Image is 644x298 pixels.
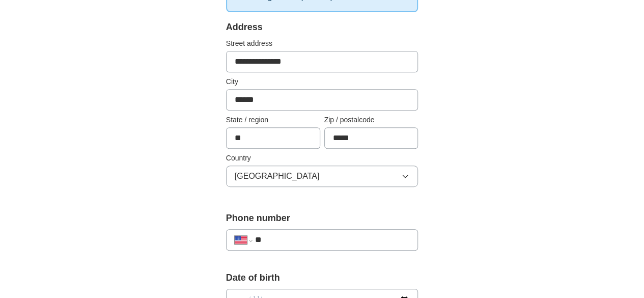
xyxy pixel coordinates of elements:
label: State / region [226,115,320,125]
button: [GEOGRAPHIC_DATA] [226,166,418,187]
label: City [226,76,418,87]
label: Date of birth [226,271,418,285]
label: Zip / postalcode [324,115,418,125]
label: Phone number [226,211,418,225]
label: Street address [226,38,418,49]
label: Country [226,153,418,164]
div: Address [226,20,418,34]
span: [GEOGRAPHIC_DATA] [235,170,320,182]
